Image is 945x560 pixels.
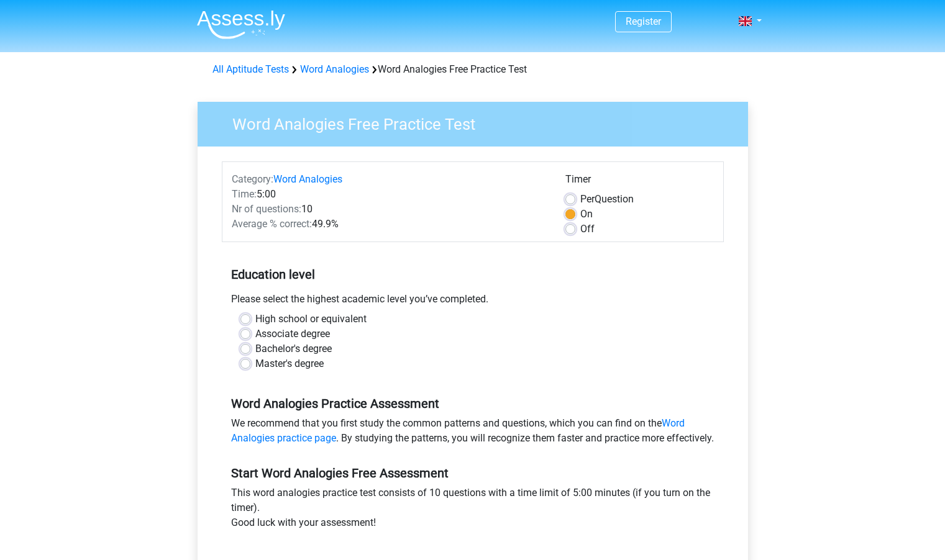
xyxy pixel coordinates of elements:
[255,312,367,327] label: High school or equivalent
[232,173,273,185] span: Category:
[222,485,724,535] div: This word analogies practice test consists of 10 questions with a time limit of 5:00 minutes (if ...
[197,10,285,39] img: Assessly
[222,416,724,451] div: We recommend that you first study the common patterns and questions, which you can find on the . ...
[580,207,593,222] label: On
[222,202,556,217] div: 10
[232,218,312,230] span: Average % correct:
[232,203,301,215] span: Nr of questions:
[217,110,739,134] h3: Word Analogies Free Practice Test
[255,356,324,371] label: Master's degree
[208,62,738,77] div: Word Analogies Free Practice Test
[580,192,634,207] label: Question
[232,188,257,200] span: Time:
[255,327,330,341] label: Associate degree
[565,172,714,192] div: Timer
[212,63,289,75] a: All Aptitude Tests
[273,173,342,185] a: Word Analogies
[231,466,714,481] h5: Start Word Analogies Free Assessment
[231,262,714,287] h5: Education level
[300,63,369,75] a: Word Analogies
[255,341,332,356] label: Bachelor's degree
[222,187,556,202] div: 5:00
[231,396,714,411] h5: Word Analogies Practice Assessment
[580,193,595,205] span: Per
[580,222,595,237] label: Off
[222,292,724,312] div: Please select the highest academic level you’ve completed.
[222,217,556,232] div: 49.9%
[626,16,661,27] a: Register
